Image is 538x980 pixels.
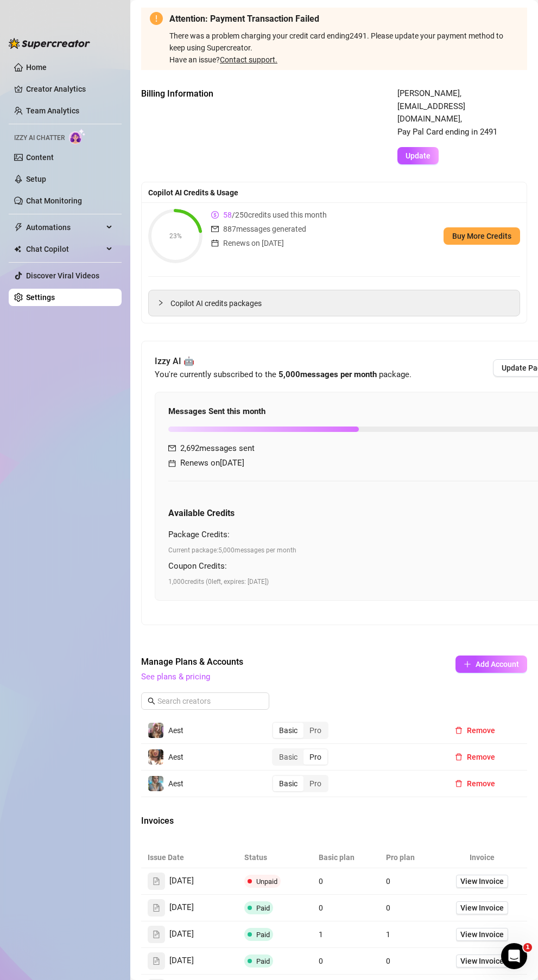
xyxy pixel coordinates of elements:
[169,31,518,66] span: There was a problem charging your credit card ending 2491 . Please update your payment method to ...
[14,133,65,143] span: Izzy AI Chatter
[446,775,504,792] button: Remove
[456,954,508,968] a: View Invoice
[256,904,270,912] span: Paid
[397,147,439,164] button: Update
[386,930,390,939] span: 1
[169,54,518,66] div: Have an issue?
[460,955,504,967] span: View Invoice
[168,753,183,761] span: Aest
[455,727,463,734] span: delete
[168,530,230,539] span: Package Credits:
[279,370,377,379] strong: 5,000 messages per month
[141,847,238,868] th: Issue Date
[319,903,323,912] span: 0
[153,904,160,912] span: file-text
[26,106,79,115] a: Team Analytics
[501,943,527,969] iframe: Intercom live chat
[456,901,508,914] a: View Invoice
[452,232,511,240] span: Buy More Credits
[169,875,194,888] span: [DATE]
[153,877,160,885] span: file-text
[155,354,412,368] span: Izzy AI 🤖
[379,847,437,868] th: Pro plan
[223,209,327,221] span: / 250 credits used this month
[386,877,390,886] span: 0
[9,38,90,49] img: logo-BBDzfeDw.svg
[220,55,277,64] a: Contact support.
[397,87,527,138] span: [PERSON_NAME] , [EMAIL_ADDRESS][DOMAIN_NAME] , Pay Pal Card ending in 2491
[69,129,86,144] img: AI Chatter
[464,660,471,668] span: plus
[169,14,319,24] strong: Attention: Payment Transaction Failed
[223,211,232,219] span: 58
[180,442,255,455] span: 2,692 messages sent
[26,240,103,258] span: Chat Copilot
[455,780,463,787] span: delete
[169,954,194,968] span: [DATE]
[157,300,164,306] span: collapsed
[437,847,527,868] th: Invoice
[150,12,163,25] span: exclamation-circle
[319,877,323,886] span: 0
[386,903,390,912] span: 0
[148,749,163,765] img: Aest
[153,931,160,938] span: file-text
[460,902,504,914] span: View Invoice
[446,748,504,766] button: Remove
[14,223,23,232] span: thunderbolt
[312,847,379,868] th: Basic plan
[460,875,504,887] span: View Invoice
[168,406,265,416] strong: Messages Sent this month
[169,901,194,914] span: [DATE]
[456,928,508,941] a: View Invoice
[141,814,324,828] span: Invoices
[168,444,176,452] span: mail
[148,233,202,239] span: 23%
[238,847,312,868] th: Status
[444,227,520,245] button: Buy More Credits
[141,672,210,682] a: See plans & pricing
[455,753,463,761] span: delete
[141,87,324,100] span: Billing Information
[26,219,103,236] span: Automations
[180,457,244,470] span: Renews on [DATE]
[467,753,495,761] span: Remove
[26,271,99,280] a: Discover Viral Videos
[467,779,495,788] span: Remove
[460,928,504,940] span: View Invoice
[148,697,155,705] span: search
[303,776,327,791] div: Pro
[157,695,254,707] input: Search creators
[148,187,520,199] div: Copilot AI Credits & Usage
[26,153,54,162] a: Content
[26,80,113,98] a: Creator Analytics
[148,776,163,791] img: Aest
[153,957,160,965] span: file-text
[211,223,219,235] span: mail
[141,656,382,669] span: Manage Plans & Accounts
[168,726,183,735] span: Aest
[26,293,55,302] a: Settings
[223,223,306,235] span: 887 messages generated
[14,245,21,253] img: Chat Copilot
[211,209,219,221] span: dollar-circle
[303,723,327,738] div: Pro
[26,175,46,183] a: Setup
[223,237,284,249] span: Renews on [DATE]
[256,931,270,939] span: Paid
[273,776,303,791] div: Basic
[455,656,527,673] button: Add Account
[406,151,431,160] span: Update
[446,722,504,739] button: Remove
[386,957,390,965] span: 0
[467,726,495,735] span: Remove
[273,723,303,738] div: Basic
[272,775,328,792] div: segmented control
[169,928,194,941] span: [DATE]
[456,875,508,888] a: View Invoice
[168,460,176,467] span: calendar
[273,749,303,765] div: Basic
[211,237,219,249] span: calendar
[256,957,270,965] span: Paid
[319,930,323,939] span: 1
